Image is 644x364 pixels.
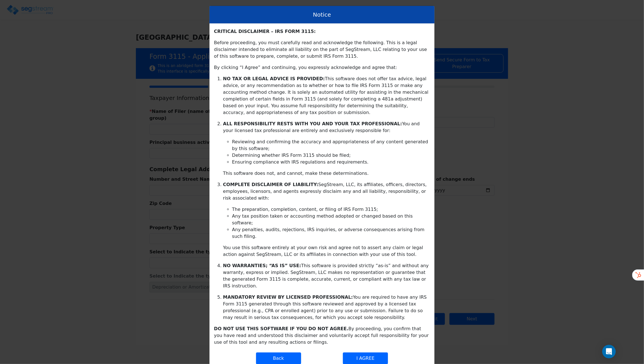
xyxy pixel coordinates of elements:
[223,182,318,187] b: COMPLETE DISCLAIMER OF LIABILITY:
[223,120,430,134] p: You and your licensed tax professional are entirely and exclusively responsible for:
[223,294,430,321] p: You are required to have any IRS Form 3115 generated through this software reviewed and approved ...
[232,226,430,240] li: Any penalties, audits, rejections, IRS inquiries, or adverse consequences arising from such filing.
[223,75,430,116] p: This software does not offer tax advice, legal advice, or any recommendation as to whether or how...
[602,345,616,358] div: Open Intercom Messenger
[214,326,349,331] b: DO NOT USE THIS SOFTWARE IF YOU DO NOT AGREE.
[223,262,430,289] p: This software is provided strictly “as-is” and without any warranty, express or implied. SegStrea...
[232,152,430,159] li: Determining whether IRS Form 3115 should be filed;
[214,325,430,346] p: By proceeding, you confirm that you have read and understood this disclaimer and voluntarily acce...
[214,64,430,71] p: By clicking “I Agree” and continuing, you expressly acknowledge and agree that:
[223,244,430,258] p: You use this software entirely at your own risk and agree not to assert any claim or legal action...
[313,10,331,19] h5: Notice
[232,139,430,152] li: Reviewing and confirming the accuracy and appropriateness of any content generated by this software;
[223,76,325,81] b: NO TAX OR LEGAL ADVICE IS PROVIDED:
[214,29,316,34] b: CRITICAL DISCLAIMER – IRS FORM 3115:
[232,206,430,213] li: The preparation, completion, content, or filing of IRS Form 3115;
[214,39,430,60] p: Before proceeding, you must carefully read and acknowledge the following. This is a legal disclai...
[223,263,301,268] b: NO WARRANTIES; “AS IS” USE:
[232,159,430,166] li: Ensuring compliance with IRS regulations and requirements.
[223,294,353,300] b: MANDATORY REVIEW BY LICENSED PROFESSIONAL:
[232,213,430,226] li: Any tax position taken or accounting method adopted or changed based on this software;
[223,121,402,126] b: ALL RESPONSIBILITY RESTS WITH YOU AND YOUR TAX PROFESSIONAL:
[223,181,430,202] p: SegStream, LLC, its affiliates, officers, directors, employees, licensors, and agents expressly d...
[223,170,430,177] p: This software does not, and cannot, make these determinations.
